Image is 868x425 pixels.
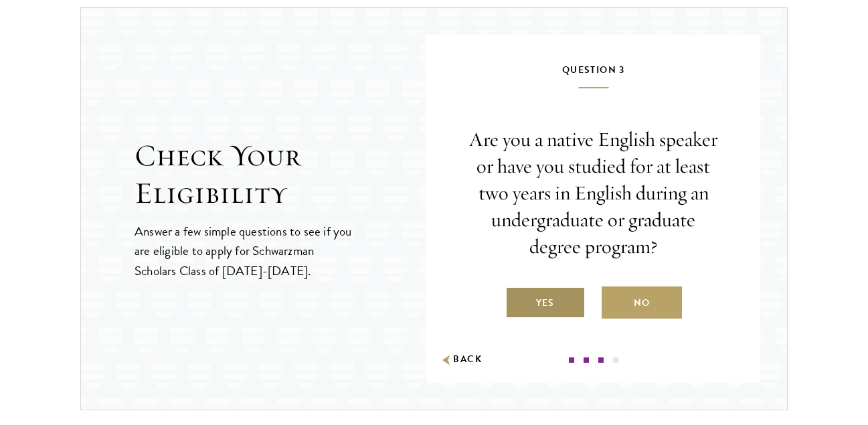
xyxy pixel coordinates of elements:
[135,137,426,212] h2: Check Your Eligibility
[505,286,586,319] label: Yes
[135,222,353,280] p: Answer a few simple questions to see if you are eligible to apply for Schwarzman Scholars Class o...
[440,353,482,367] button: Back
[466,126,720,260] p: Are you a native English speaker or have you studied for at least two years in English during an ...
[602,286,682,319] label: No
[466,62,720,88] h5: Question 3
